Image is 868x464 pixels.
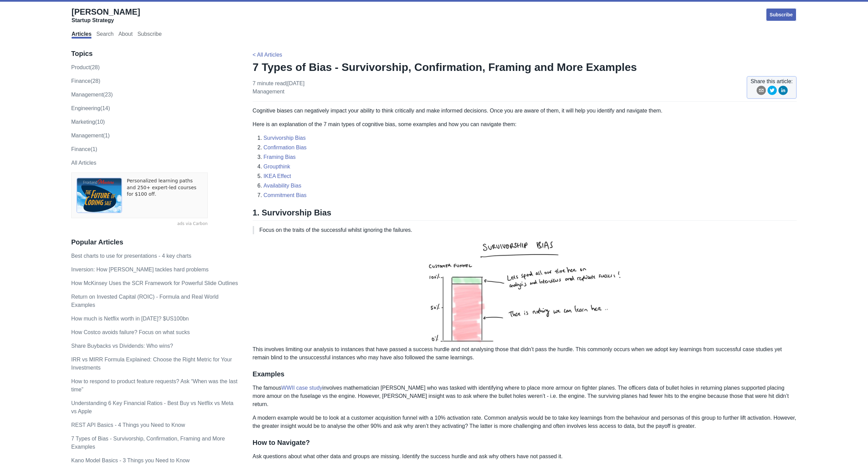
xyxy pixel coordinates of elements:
a: Subscribe [766,8,797,21]
a: Subscribe [137,31,162,39]
h3: Examples [253,370,797,378]
a: Search [96,31,114,39]
button: email [756,86,766,98]
a: IKEA Effect [264,173,291,179]
a: Confirmation Bias [264,145,307,150]
p: Ask questions about what other data and groups are missing. Identify the success hurdle and ask w... [253,452,797,461]
a: Management(1) [71,133,110,138]
a: ads via Carbon [71,221,208,227]
h1: 7 Types of Bias - Survivorship, Confirmation, Framing and More Examples [253,60,797,74]
a: marketing(10) [71,119,105,125]
h3: Topics [71,49,238,58]
a: Best charts to use for presentations - 4 key charts [71,253,191,259]
a: Finance(1) [71,146,97,152]
a: How McKinsey Uses the SCR Framework for Powerful Slide Outlines [71,280,238,286]
a: Personalized learning paths and 250+ expert-led courses for $100 off. [127,178,203,213]
a: 7 Types of Bias - Survivorship, Confirmation, Framing and More Examples [71,436,225,450]
a: How to respond to product feature requests? Ask “When was the last time” [71,378,237,392]
img: survivorship-bias [427,240,622,345]
button: linkedin [778,86,788,98]
a: Return on Invested Capital (ROIC) - Formula and Real World Examples [71,294,219,308]
a: How much is Netflix worth in [DATE]? $US100bn [71,316,189,321]
p: A modern example would be to look at a customer acquisition funnel with a 10% activation rate. Co... [253,414,797,430]
h3: Popular Articles [71,238,238,246]
a: Articles [72,31,92,39]
span: [PERSON_NAME] [72,7,140,16]
a: Kano Model Basics - 3 Things you Need to Know [71,458,190,463]
a: engineering(14) [71,105,110,111]
a: WWII case study [281,385,322,391]
p: This involves limiting our analysis to instances that have passed a success hurdle and not analys... [253,240,797,362]
a: Availability Bias [264,183,301,189]
a: Inversion: How [PERSON_NAME] tackles hard problems [71,267,209,272]
a: All Articles [71,160,97,166]
a: finance(28) [71,78,100,84]
a: About [118,31,133,39]
img: ads via Carbon [76,178,122,213]
a: management [253,89,284,94]
button: twitter [767,86,777,98]
p: 7 minute read | [DATE] [253,79,305,96]
h3: How to Navigate? [253,438,797,447]
a: Share Buybacks vs Dividends: Who wins? [71,343,173,349]
p: Cognitive biases can negatively impact your ability to think critically and make informed decisio... [253,107,797,115]
a: management(23) [71,92,113,98]
a: Commitment Bias [264,192,307,198]
a: < All Articles [253,52,282,58]
a: REST API Basics - 4 Things you Need to Know [71,422,185,428]
a: IRR vs MIRR Formula Explained: Choose the Right Metric for Your Investments [71,357,232,371]
a: How Costco avoids failure? Focus on what sucks [71,329,190,335]
a: Groupthink [264,164,290,169]
p: Focus on the traits of the successful whilst ignoring the failures. [260,226,792,234]
a: Understanding 6 Key Financial Ratios - Best Buy vs Netflix vs Meta vs Apple [71,400,234,414]
a: product(28) [71,64,100,70]
h2: 1. Survivorship Bias [253,208,797,221]
a: Survivorship Bias [264,135,306,141]
a: [PERSON_NAME]Startup Strategy [72,7,140,24]
p: The famous involves mathematician [PERSON_NAME] who was tasked with identifying where to place mo... [253,384,797,408]
span: Share this article: [751,77,793,86]
p: Here is an explanation of the 7 main types of cognitive bias, some examples and how you can navig... [253,120,797,129]
div: Startup Strategy [72,17,140,24]
a: Framing Bias [264,154,296,160]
